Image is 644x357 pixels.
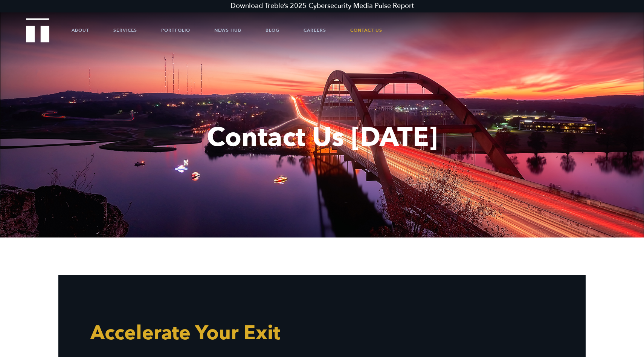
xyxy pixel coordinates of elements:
[113,19,137,41] a: Services
[350,19,382,41] a: Contact Us
[6,120,638,156] h1: Contact Us [DATE]
[26,19,49,42] a: Treble Homepage
[26,18,50,42] img: Treble logo
[214,19,241,41] a: News Hub
[161,19,190,41] a: Portfolio
[304,19,326,41] a: Careers
[266,19,279,41] a: Blog
[72,19,89,41] a: About
[90,320,330,347] h2: Accelerate Your Exit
